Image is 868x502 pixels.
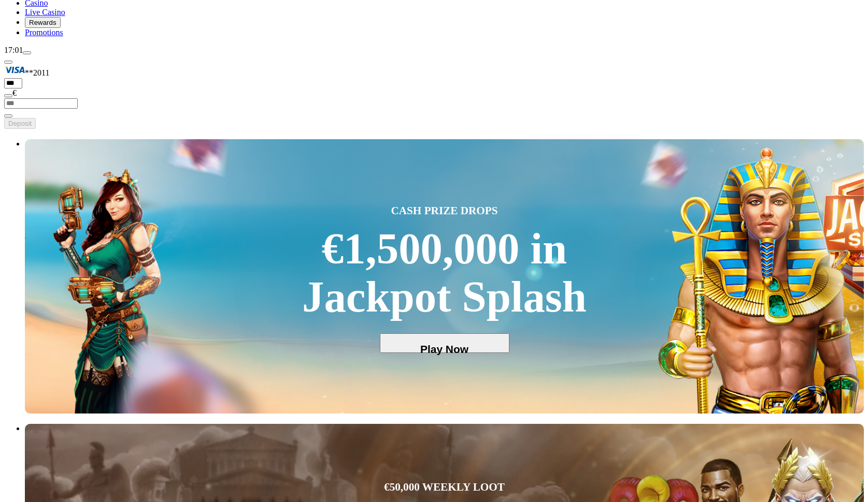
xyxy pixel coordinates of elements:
span: Play Now [394,343,495,356]
img: Visa [4,64,25,76]
button: Deposit [4,118,36,129]
button: eye icon [4,94,12,97]
span: Rewards [29,19,56,26]
a: Promotions [25,28,63,37]
button: Hide quick deposit form [4,61,12,64]
span: CASH PRIZE DROPS [391,203,497,219]
div: €1,500,000 in Jackpot Splash [302,225,587,321]
span: 17:01 [4,46,23,54]
button: menu [23,51,31,54]
a: Live Casino [25,8,65,17]
button: eye icon [4,114,12,117]
span: €50,000 WEEKLY LOOT [384,479,505,496]
button: Play Now [380,333,509,353]
span: Deposit [8,120,32,127]
button: Rewards [25,17,61,28]
span: € [12,88,17,97]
